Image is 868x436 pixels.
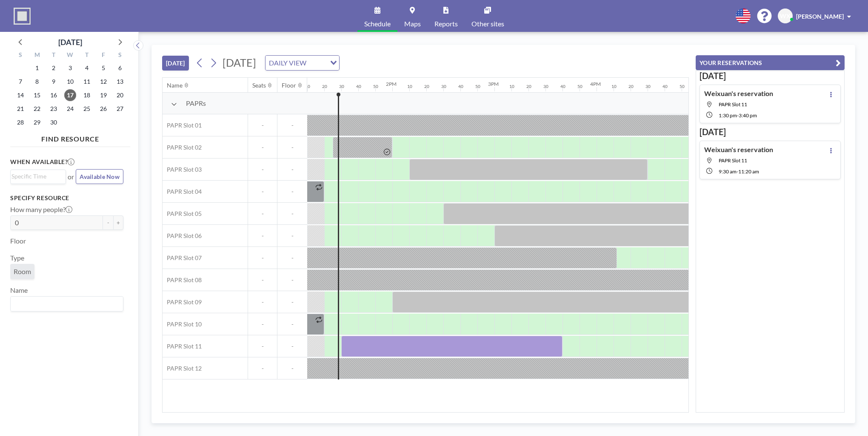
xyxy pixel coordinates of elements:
div: T [46,50,62,61]
span: - [248,343,277,350]
span: - [277,232,307,240]
span: Friday, September 26, 2025 [97,103,109,115]
span: - [277,254,307,262]
label: Type [10,254,24,262]
div: M [29,50,46,61]
h4: FIND RESOURCE [10,131,130,143]
span: - [248,254,277,262]
div: 30 [645,84,651,89]
span: - [277,298,307,306]
span: Tuesday, September 23, 2025 [48,103,60,115]
span: - [248,166,277,173]
span: Saturday, September 13, 2025 [114,76,126,88]
div: 10 [407,84,412,89]
label: How many people? [10,205,72,214]
h3: [DATE] [700,127,841,137]
label: Name [10,286,28,294]
div: [DATE] [58,36,82,48]
span: Wednesday, September 3, 2025 [64,62,76,74]
div: 3PM [488,81,499,87]
div: S [111,50,128,61]
span: Wednesday, September 10, 2025 [64,76,76,88]
span: - [248,188,277,195]
span: - [737,112,739,119]
input: Search for option [11,172,61,181]
span: Reports [434,20,458,27]
div: Seats [252,82,266,89]
span: Thursday, September 4, 2025 [81,62,93,74]
span: PAPR Slot 12 [163,365,202,372]
div: 2PM [386,81,397,87]
span: - [248,365,277,372]
span: PAPR Slot 04 [163,188,202,195]
span: - [277,122,307,129]
span: Tuesday, September 9, 2025 [48,76,60,88]
div: Search for option [11,170,66,183]
span: PAPR Slot 11 [719,101,747,108]
label: Floor [10,237,26,245]
div: 20 [424,84,429,89]
span: PAPR Slot 10 [163,320,202,328]
span: Friday, September 19, 2025 [97,89,109,101]
span: Wednesday, September 17, 2025 [64,89,76,101]
div: 30 [441,84,446,89]
div: 20 [322,84,327,89]
span: Sunday, September 28, 2025 [14,116,26,128]
div: 20 [628,84,634,89]
div: Search for option [266,56,339,70]
span: Saturday, September 6, 2025 [114,62,126,74]
span: - [277,320,307,328]
span: PAPRs [186,99,206,108]
h4: Weixuan's reservation [704,145,773,154]
span: - [277,343,307,350]
img: organization-logo [14,8,31,25]
div: W [62,50,79,61]
span: - [248,276,277,284]
span: Monday, September 29, 2025 [31,116,43,128]
span: Tuesday, September 2, 2025 [48,62,60,74]
span: - [248,210,277,218]
button: Available Now [76,169,123,184]
span: WX [780,12,791,20]
span: Thursday, September 25, 2025 [81,103,93,115]
input: Search for option [11,298,118,309]
span: - [248,232,277,240]
div: 50 [373,84,378,89]
button: YOUR RESERVATIONS [696,55,845,70]
input: Search for option [309,57,325,68]
span: - [248,320,277,328]
span: Sunday, September 21, 2025 [14,103,26,115]
h3: [DATE] [700,71,841,81]
span: or [68,173,74,181]
span: Available Now [80,173,120,180]
div: 10 [611,84,617,89]
span: - [277,365,307,372]
span: Monday, September 15, 2025 [31,89,43,101]
div: T [78,50,95,61]
div: 40 [662,84,668,89]
div: 10 [509,84,514,89]
span: 3:40 PM [739,112,757,119]
span: PAPR Slot 07 [163,254,202,262]
div: 40 [560,84,565,89]
span: - [277,188,307,195]
span: Room [14,267,31,276]
div: 50 [680,84,685,89]
span: 9:30 AM [719,168,737,175]
span: - [737,168,738,175]
span: Thursday, September 18, 2025 [81,89,93,101]
button: [DATE] [162,56,189,71]
span: DAILY VIEW [267,57,308,68]
span: Maps [404,20,421,27]
span: Sunday, September 7, 2025 [14,76,26,88]
div: 30 [339,84,344,89]
div: 10 [305,84,310,89]
span: - [248,144,277,151]
span: PAPR Slot 02 [163,144,202,151]
span: [PERSON_NAME] [796,13,844,20]
div: F [95,50,111,61]
span: - [277,210,307,218]
span: PAPR Slot 03 [163,166,202,173]
span: - [277,166,307,173]
span: Other sites [471,20,504,27]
